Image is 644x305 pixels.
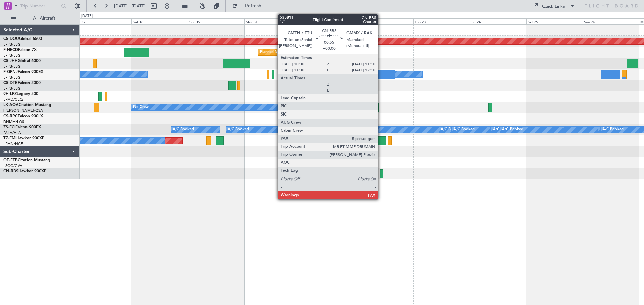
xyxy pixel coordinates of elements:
[260,47,366,57] div: Planned Maint [GEOGRAPHIC_DATA] ([GEOGRAPHIC_DATA])
[583,18,639,24] div: Sun 26
[3,59,41,63] a: CS-JHHGlobal 6000
[3,53,21,58] a: LFPB/LBG
[3,37,19,41] span: CS-DOU
[3,75,21,80] a: LFPB/LBG
[3,103,51,107] a: LX-AOACitation Mustang
[3,136,44,140] a: T7-EMIHawker 900XP
[3,70,43,74] a: F-GPNJFalcon 900EX
[453,125,475,135] div: A/C Booked
[228,125,249,135] div: A/C Booked
[3,163,22,168] a: LSGG/GVA
[3,158,18,162] span: OE-FFB
[3,119,24,124] a: DNMM/LOS
[491,125,512,135] div: A/C Booked
[526,18,583,24] div: Sat 25
[20,1,59,11] input: Trip Number
[3,48,37,52] a: F-HECDFalcon 7X
[413,18,470,24] div: Thu 23
[3,136,16,140] span: T7-EMI
[441,125,462,135] div: A/C Booked
[301,18,357,24] div: Tue 21
[188,18,244,24] div: Sun 19
[81,13,93,19] div: [DATE]
[75,18,131,24] div: Fri 17
[7,13,73,24] button: All Aircraft
[340,69,355,79] div: No Crew
[3,169,18,173] span: CN-RBS
[470,18,526,24] div: Fri 24
[131,18,188,24] div: Sat 18
[3,48,18,52] span: F-HECD
[3,141,23,146] a: LFMN/NCE
[239,4,267,8] span: Refresh
[3,64,21,69] a: LFPB/LBG
[335,125,356,135] div: A/C Booked
[3,114,18,118] span: CS-RRC
[3,70,18,74] span: F-GPNJ
[3,97,23,102] a: LFMD/CEQ
[133,102,149,112] div: No Crew
[3,125,15,129] span: ZS-FCI
[3,92,38,96] a: 9H-LPZLegacy 500
[244,18,301,24] div: Mon 20
[3,59,18,63] span: CS-JHH
[3,81,18,85] span: CS-DTR
[357,18,413,24] div: Wed 22
[3,86,21,91] a: LFPB/LBG
[229,1,269,11] button: Refresh
[3,108,43,113] a: [PERSON_NAME]/QSA
[3,130,21,135] a: FALA/HLA
[3,81,41,85] a: CS-DTRFalcon 2000
[3,169,46,173] a: CN-RBSHawker 900XP
[502,125,523,135] div: A/C Booked
[3,42,21,47] a: LFPB/LBG
[3,125,41,129] a: ZS-FCIFalcon 900EX
[173,125,194,135] div: A/C Booked
[542,3,565,10] div: Quick Links
[114,3,146,9] span: [DATE] - [DATE]
[529,1,578,11] button: Quick Links
[3,103,19,107] span: LX-AOA
[600,125,621,135] div: A/C Booked
[3,114,43,118] a: CS-RRCFalcon 900LX
[17,16,71,21] span: All Aircraft
[3,37,42,41] a: CS-DOUGlobal 6500
[3,92,17,96] span: 9H-LPZ
[3,158,50,162] a: OE-FFBCitation Mustang
[602,125,624,135] div: A/C Booked
[493,125,514,135] div: A/C Booked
